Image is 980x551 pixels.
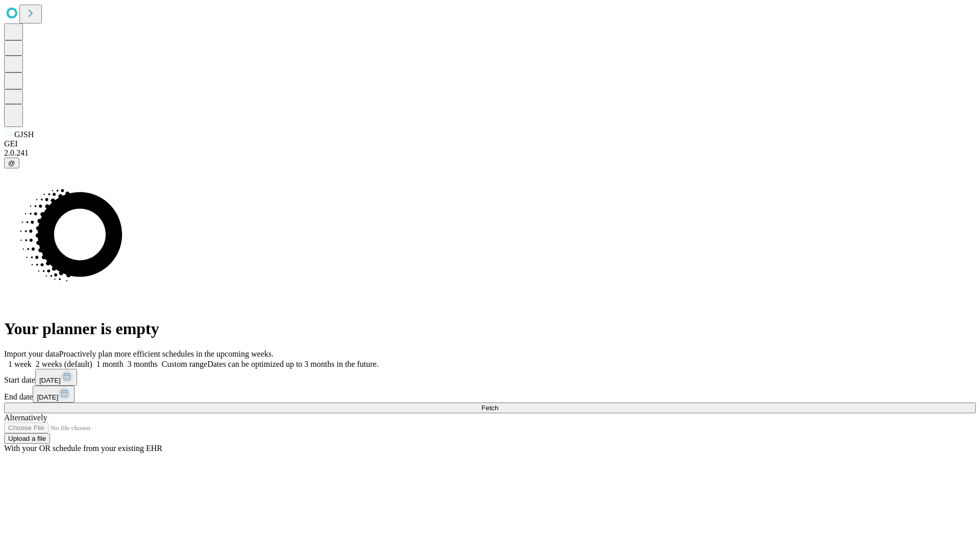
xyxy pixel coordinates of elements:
span: @ [8,159,15,167]
span: GJSH [14,130,34,139]
button: [DATE] [35,369,77,386]
span: [DATE] [37,393,58,401]
div: GEI [4,139,976,148]
span: 1 month [96,360,124,368]
div: Start date [4,369,976,386]
span: 3 months [128,360,158,368]
span: Proactively plan more efficient schedules in the upcoming weeks. [59,349,274,358]
span: Custom range [162,360,207,368]
span: Fetch [481,404,498,412]
span: [DATE] [39,377,61,384]
button: @ [4,158,19,168]
button: Upload a file [4,433,50,444]
span: With your OR schedule from your existing EHR [4,444,162,453]
span: Dates can be optimized up to 3 months in the future. [207,360,378,368]
div: End date [4,386,976,403]
h1: Your planner is empty [4,319,976,338]
span: Alternatively [4,413,47,422]
div: 2.0.241 [4,148,976,158]
span: 2 weeks (default) [36,360,92,368]
button: [DATE] [33,386,75,403]
span: Import your data [4,349,59,358]
button: Fetch [4,403,976,413]
span: 1 week [8,360,32,368]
